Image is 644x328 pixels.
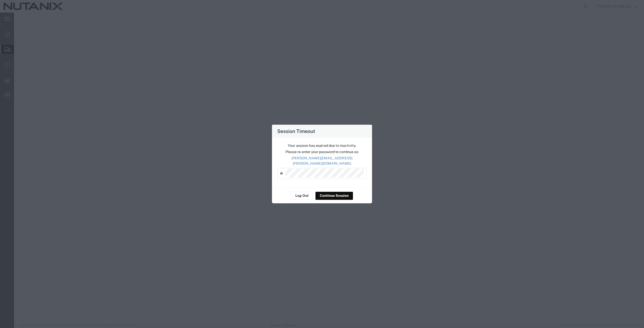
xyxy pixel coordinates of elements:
[277,149,367,155] p: Please re-enter your password to continue as:
[315,192,353,200] button: Continue Session
[277,156,367,166] p: [PERSON_NAME][EMAIL_ADDRESS][PERSON_NAME][DOMAIN_NAME]
[291,192,313,200] button: Log Out
[277,143,367,148] p: Your session has expired due to inactivity.
[277,127,315,135] h4: Session Timeout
